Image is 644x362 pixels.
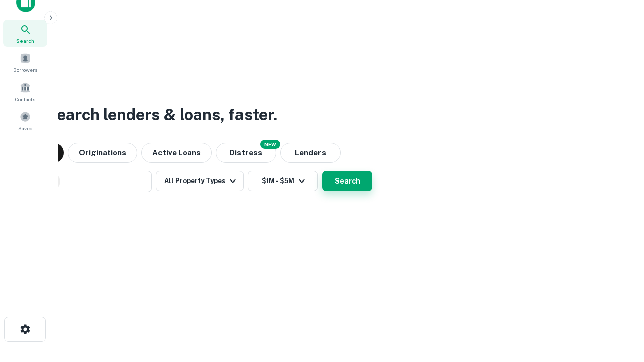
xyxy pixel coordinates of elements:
button: Originations [68,143,137,163]
a: Contacts [3,78,47,105]
span: Saved [18,124,33,132]
a: Saved [3,107,47,134]
button: Lenders [280,143,341,163]
div: NEW [260,140,280,149]
a: Borrowers [3,49,47,76]
span: Search [16,37,34,45]
button: Active Loans [141,143,212,163]
button: $1M - $5M [248,171,318,191]
a: Search [3,20,47,47]
h3: Search lenders & loans, faster. [46,103,277,127]
button: Search distressed loans with lien and other non-mortgage details. [216,143,276,163]
button: Search [322,171,372,191]
span: Borrowers [13,66,37,74]
span: Contacts [15,95,35,103]
iframe: Chat Widget [594,282,644,330]
button: All Property Types [156,171,244,191]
